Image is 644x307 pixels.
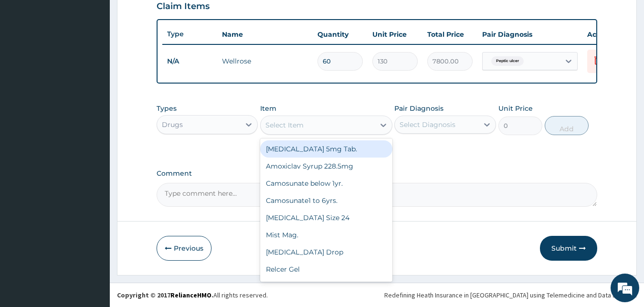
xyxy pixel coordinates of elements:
textarea: Type your message and hit 'Enter' [5,205,182,239]
div: [MEDICAL_DATA] Size 24 [260,209,392,226]
label: Unit Price [498,104,533,113]
th: Total Price [422,25,477,44]
th: Pair Diagnosis [477,25,582,44]
a: RelianceHMO [170,291,211,299]
h3: Claim Items [157,1,210,12]
strong: Copyright © 2017 . [117,291,213,299]
div: Drugs [162,120,183,129]
label: Types [157,105,177,113]
div: [MEDICAL_DATA] 5mg Tab. [260,140,392,158]
div: [MEDICAL_DATA] Drop [260,243,392,261]
button: Previous [157,236,211,261]
img: d_794563401_company_1708531726252_794563401 [18,48,39,72]
div: Redefining Heath Insurance in [GEOGRAPHIC_DATA] using Telemedicine and Data Science! [384,290,637,300]
label: Item [260,104,276,113]
td: N/A [162,53,217,70]
div: Sulfadoxine/pyrimethamine [260,278,392,295]
label: Pair Diagnosis [394,104,443,113]
label: Comment [157,169,598,178]
span: Peptic ulcer [491,56,524,66]
th: Actions [582,25,630,44]
th: Name [217,25,313,44]
div: Select Diagnosis [400,120,455,129]
th: Type [162,25,217,43]
span: We're online! [55,93,132,189]
div: Select Item [265,120,304,130]
td: Wellrose [217,52,313,71]
footer: All rights reserved. [110,283,644,307]
div: Camosunate1 to 6yrs. [260,192,392,209]
div: Minimize live chat window [157,5,179,28]
div: Mist Mag. [260,226,392,243]
div: Relcer Gel [260,261,392,278]
div: Chat with us now [50,53,160,66]
th: Quantity [313,25,368,44]
button: Add [545,116,589,135]
button: Submit [540,236,597,261]
div: Amoxiclav Syrup 228.5mg [260,158,392,175]
th: Unit Price [368,25,422,44]
div: Camosunate below 1yr. [260,175,392,192]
